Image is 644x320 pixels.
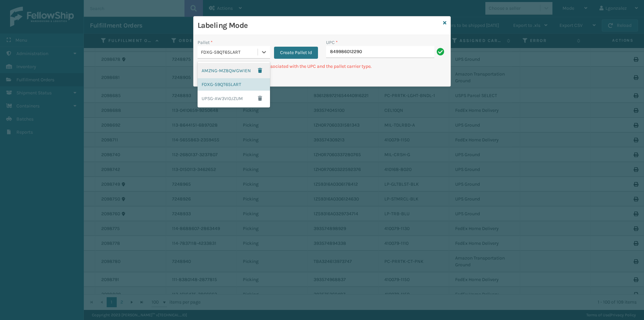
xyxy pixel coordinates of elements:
div: FDXG-59QT65LART [198,78,270,91]
label: UPC [326,39,338,46]
h3: Labeling Mode [198,20,440,31]
button: Create Pallet Id [274,47,318,59]
div: FDXG-59QT65LART [201,49,258,56]
div: UPSG-AW3VI0JZUM [198,91,270,106]
div: AMZNG-MZ8QWGWIEN [198,63,270,78]
p: Can't find any fulfillment orders associated with the UPC and the pallet carrier type. [198,63,446,70]
label: Pallet [198,39,213,46]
